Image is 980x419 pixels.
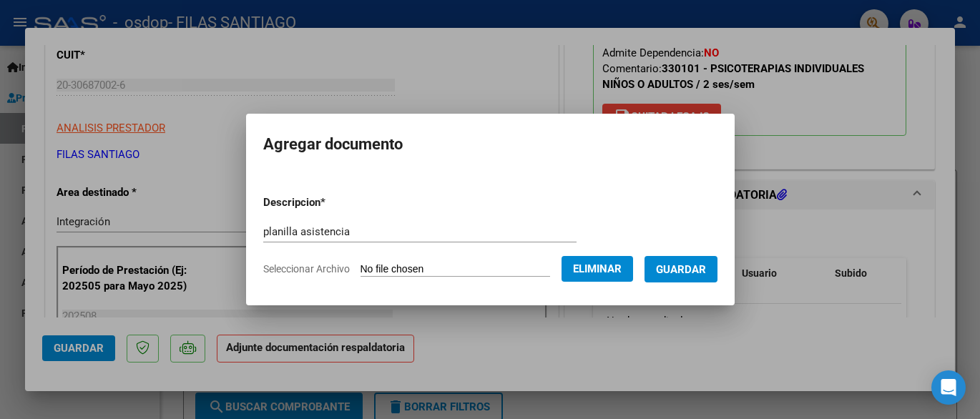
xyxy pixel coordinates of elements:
span: Eliminar [573,262,622,275]
span: Seleccionar Archivo [263,263,350,275]
span: Guardar [656,263,706,276]
div: Open Intercom Messenger [931,370,966,405]
p: Descripcion [263,194,400,211]
h2: Agregar documento [263,131,717,158]
button: Eliminar [562,256,633,282]
button: Guardar [645,256,717,282]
